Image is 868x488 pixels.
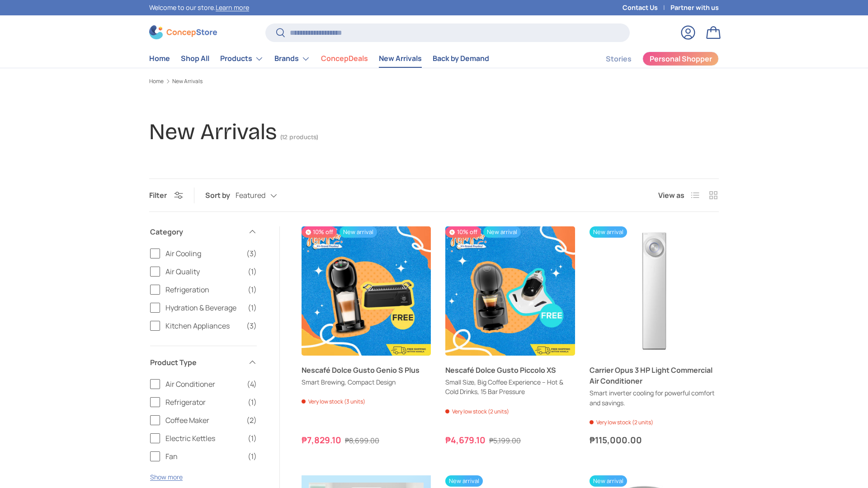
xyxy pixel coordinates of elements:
span: (2) [246,415,257,426]
h1: New Arrivals [149,118,277,145]
img: https://concepstore.ph/products/carrier-opus-3-hp-light-commercial-air-conditioner [590,226,719,356]
a: Partner with us [670,3,719,13]
span: New arrival [445,475,483,487]
span: Product Type [150,357,242,368]
span: 10% off [445,226,481,238]
a: Nescafé Dolce Gusto Piccolo XS [445,365,575,375]
span: Fan [165,451,242,462]
span: View as [658,190,684,201]
a: Brands [274,50,310,68]
a: Personal Shopper [642,52,719,66]
button: Filter [149,190,183,200]
label: Sort by [205,190,236,201]
a: Carrier Opus 3 HP Light Commercial Air Conditioner [590,226,719,356]
span: (1) [248,433,257,444]
span: Featured [236,191,265,200]
span: Kitchen Appliances [165,320,241,331]
a: Home [149,50,170,67]
span: Personal Shopper [650,55,712,62]
span: (4) [247,379,257,389]
button: Show more [150,473,183,481]
summary: Product Type [150,346,257,379]
span: (1) [248,397,257,408]
span: Air Conditioner [165,379,241,389]
span: (1) [248,302,257,313]
a: Products [220,50,264,68]
a: New Arrivals [379,50,422,67]
span: (1) [248,284,257,295]
a: Nescafé Dolce Gusto Piccolo XS [445,226,575,356]
a: Learn more [216,3,249,12]
a: Nescafé Dolce Gusto Genio S Plus [302,365,431,375]
summary: Brands [269,50,316,68]
img: ConcepStore [149,25,217,39]
a: Contact Us [623,3,670,13]
nav: Primary [149,50,489,68]
a: Home [149,79,164,84]
span: 10% off [302,226,337,238]
span: (1) [248,451,257,462]
summary: Category [150,216,257,248]
span: (1) [248,266,257,277]
span: New arrival [340,226,377,238]
span: Air Quality [165,266,242,277]
summary: Products [215,50,269,68]
span: New arrival [590,226,627,238]
span: Electric Kettles [165,433,242,444]
nav: Secondary [584,50,719,68]
span: Filter [149,190,167,200]
span: New arrival [483,226,521,238]
span: Air Cooling [165,248,241,259]
span: Coffee Maker [165,415,241,426]
span: (12 products) [280,133,318,141]
a: New Arrivals [172,79,203,84]
span: New arrival [590,475,627,487]
a: Nescafé Dolce Gusto Genio S Plus [302,226,431,356]
nav: Breadcrumbs [149,77,719,85]
span: Category [150,226,242,237]
a: ConcepDeals [321,50,368,67]
p: Welcome to our store. [149,3,249,13]
a: Stories [606,50,632,68]
span: Hydration & Beverage [165,302,242,313]
a: Carrier Opus 3 HP Light Commercial Air Conditioner [590,365,719,386]
span: Refrigeration [165,284,242,295]
span: (3) [246,320,257,331]
button: Featured [236,188,295,204]
a: Shop All [181,50,209,67]
a: Back by Demand [433,50,489,67]
span: (3) [246,248,257,259]
span: Refrigerator [165,397,242,408]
